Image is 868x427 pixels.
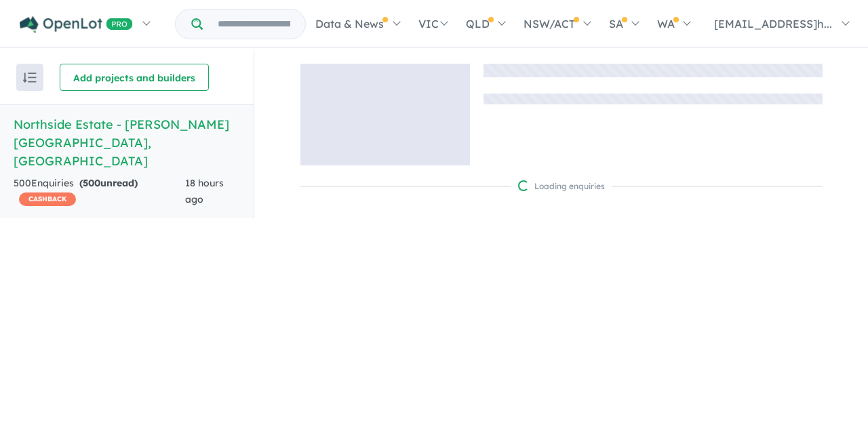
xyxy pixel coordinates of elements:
[23,73,37,83] img: sort.svg
[714,17,832,30] span: [EMAIL_ADDRESS]h...
[205,9,302,39] input: Try estate name, suburb, builder or developer
[19,192,76,206] span: CASHBACK
[14,115,240,170] h5: Northside Estate - [PERSON_NAME][GEOGRAPHIC_DATA] , [GEOGRAPHIC_DATA]
[79,177,138,189] strong: ( unread)
[60,64,209,91] button: Add projects and builders
[185,177,224,205] span: 18 hours ago
[14,176,185,208] div: 500 Enquir ies
[83,177,100,189] span: 500
[518,180,605,193] div: Loading enquiries
[20,16,133,33] img: Openlot PRO Logo White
